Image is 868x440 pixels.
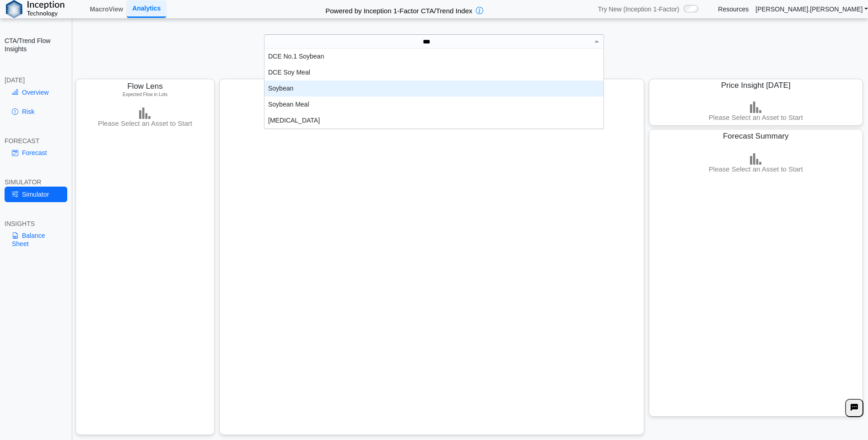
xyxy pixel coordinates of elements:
h3: Please Select an Asset to Start [649,165,863,174]
div: INSIGHTS [5,220,67,228]
div: DCE Soy Meal [264,64,604,80]
a: MacroView [86,1,127,17]
h5: Expected Flow in Lots [85,92,206,97]
a: Overview [5,85,67,100]
div: [MEDICAL_DATA] [264,113,604,129]
a: [PERSON_NAME].[PERSON_NAME] [755,5,868,13]
div: SIMULATOR [5,178,67,186]
a: Analytics [127,0,166,17]
h3: Please Select an Asset to Start [649,113,863,122]
div: Soybean Meal [264,97,604,113]
a: Balance Sheet [5,228,67,252]
div: DCE No.1 Soybean [264,48,604,64]
h3: Please Select an Asset to Start [84,119,206,128]
h2: CTA/Trend Flow Insights [5,37,67,53]
a: Resources [718,5,749,13]
div: Soybean [264,80,604,97]
div: [DATE] [5,76,67,84]
a: Risk [5,104,67,119]
h2: Powered by Inception 1-Factor CTA/Trend Index [322,3,476,16]
span: Flow Lens [127,82,162,91]
h3: Please Select an Asset to Start [223,111,640,120]
img: bar-chart.png [139,107,151,119]
div: grid [264,48,604,129]
span: Try New (Inception 1-Factor) [598,5,679,13]
span: Price Insight [DATE] [721,81,791,90]
span: Forecast Summary [723,132,789,140]
img: bar-chart.png [750,153,761,165]
a: Forecast [5,145,67,161]
img: bar-chart.png [750,102,761,113]
a: Simulator [5,187,67,202]
div: FORECAST [5,137,67,145]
